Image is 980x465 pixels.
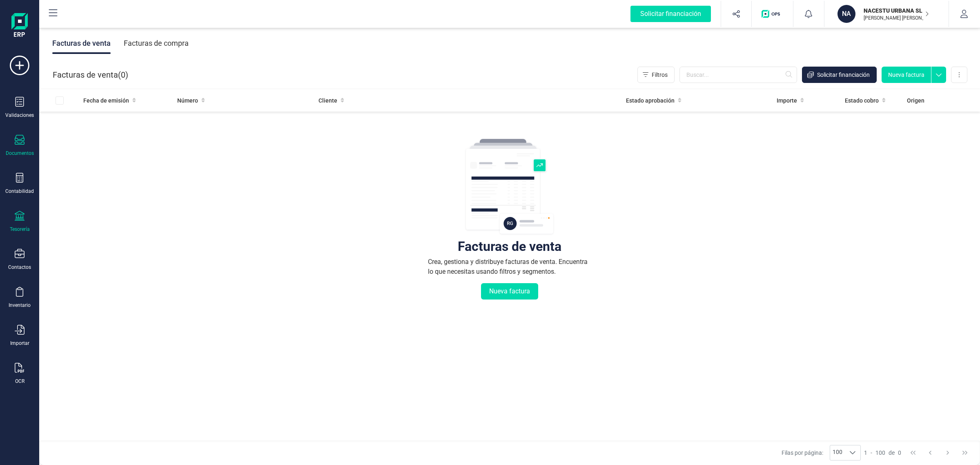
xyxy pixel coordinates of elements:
[679,67,797,83] input: Buscar...
[830,445,845,460] span: 100
[940,445,955,461] button: Next Page
[922,445,938,461] button: Previous Page
[626,96,675,105] span: Estado aprobación
[864,15,929,21] p: [PERSON_NAME] [PERSON_NAME]
[11,13,28,39] img: Logo Finanedi
[864,7,929,15] p: NACESTU URBANA SL
[817,71,870,79] span: Solicitar financiación
[802,67,877,83] button: Solicitar financiación
[52,33,111,54] div: Facturas de venta
[428,257,591,277] div: Crea, gestiona y distribuye facturas de venta. Encuentra lo que necesitas usando filtros y segmen...
[652,71,668,79] span: Filtros
[905,445,921,461] button: First Page
[907,96,924,105] span: Origen
[53,67,128,83] div: Facturas de venta ( )
[864,449,901,457] div: -
[6,150,34,156] div: Documentos
[177,96,198,105] span: Número
[834,1,939,27] button: NANACESTU URBANA SL[PERSON_NAME] [PERSON_NAME]
[882,67,931,83] button: Nueva factura
[458,242,561,250] div: Facturas de venta
[9,302,31,309] div: Inventario
[864,449,867,457] span: 1
[845,96,879,105] span: Estado cobro
[762,10,783,18] img: Logo de OPS
[898,449,901,457] span: 0
[782,445,861,461] div: Filas por página:
[630,6,711,22] div: Solicitar financiación
[5,112,34,118] div: Validaciones
[10,226,30,232] div: Tesorería
[481,283,538,300] button: Nueva factura
[8,264,31,271] div: Contactos
[10,340,29,347] div: Importar
[637,67,675,83] button: Filtros
[837,5,855,23] div: NA
[121,69,125,80] span: 0
[124,33,189,54] div: Facturas de compra
[5,188,34,194] div: Contabilidad
[777,96,797,105] span: Importe
[957,445,973,461] button: Last Page
[889,449,895,457] span: de
[875,449,885,457] span: 100
[83,96,129,105] span: Fecha de emisión
[318,96,337,105] span: Cliente
[465,138,555,236] img: img-empty-table.svg
[621,1,721,27] button: Solicitar financiación
[757,1,788,27] button: Logo de OPS
[15,378,24,385] div: OCR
